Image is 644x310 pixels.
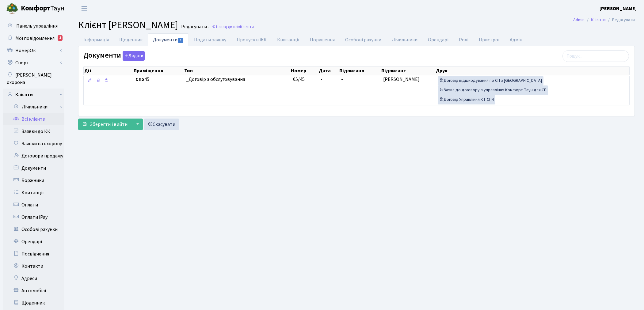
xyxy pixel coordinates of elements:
span: Клієнти [240,24,254,30]
a: Заява до договору з управління Комфорт Таун для СП [438,85,548,95]
a: Панель управління [3,20,64,32]
a: Адреси [3,272,64,285]
a: Квитанції [272,33,305,46]
a: Договір Управління КТ СП4 [438,95,495,104]
a: Пропуск в ЖК [231,33,272,46]
nav: breadcrumb [564,13,644,26]
span: 45 [135,76,181,83]
a: Назад до всіхКлієнти [212,24,254,30]
b: Комфорт [21,3,50,13]
a: [PERSON_NAME] [600,5,637,12]
a: Лічильники [7,101,64,113]
span: Панель управління [16,23,58,29]
th: Дата [318,66,339,75]
a: Пристрої [474,33,505,46]
a: Оплати iPay [3,211,64,223]
span: - [321,76,322,83]
a: Заявки до КК [3,125,64,138]
th: Дії [84,66,133,75]
th: Приміщення [133,66,184,75]
a: Спорт [3,57,64,69]
th: Підписано [339,66,381,75]
a: Особові рахунки [3,223,64,236]
a: Всі клієнти [3,113,64,125]
span: Таун [21,3,64,14]
li: Редагувати [606,17,635,23]
a: Посвідчення [3,248,64,260]
div: 1 [58,35,63,41]
a: Інформація [78,33,114,46]
a: НомерОк [3,44,64,57]
th: Підписант [381,66,435,75]
a: Подати заявку [189,33,231,46]
a: [PERSON_NAME] охорона [3,69,64,89]
span: Зберегти і вийти [90,121,128,128]
button: Документи [123,51,145,61]
span: 05/45 [293,76,305,83]
a: Договори продажу [3,150,64,162]
span: [PERSON_NAME] [383,76,420,83]
a: Особові рахунки [340,33,387,46]
span: _Договір з обслуговування [186,76,288,83]
a: Документи [148,33,189,46]
th: Номер [290,66,318,75]
a: Орендарі [423,33,454,46]
a: Контакти [3,260,64,272]
input: Пошук... [562,50,629,62]
a: Орендарі [3,236,64,248]
a: Автомобілі [3,285,64,297]
a: Адмін [505,33,528,46]
a: Щоденник [114,33,148,46]
th: Друк [435,66,629,75]
a: Додати [121,50,145,61]
span: 1 [178,38,183,43]
a: Оплати [3,199,64,211]
a: Мої повідомлення1 [3,32,64,44]
label: Документи [83,51,145,61]
a: Квитанції [3,187,64,199]
a: Лічильники [387,33,423,46]
a: Клієнти [591,17,606,23]
span: - [341,76,343,83]
button: Переключити навігацію [77,3,92,13]
a: Admin [573,17,585,23]
a: Документи [3,162,64,174]
span: Мої повідомлення [15,35,55,42]
a: Скасувати [144,119,179,130]
a: Клієнти [3,89,64,101]
small: Редагувати . [180,24,209,30]
b: СП5 [135,76,144,83]
a: Щоденник [3,297,64,309]
a: Боржники [3,174,64,187]
th: Тип [184,66,290,75]
img: logo.png [6,2,18,15]
span: Клієнт [PERSON_NAME] [78,18,178,32]
button: Зберегти і вийти [78,119,131,130]
a: Ролі [454,33,474,46]
a: Заявки на охорону [3,138,64,150]
a: Порушення [305,33,340,46]
a: Договір відшкодування по СП з [GEOGRAPHIC_DATA] [438,76,543,85]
